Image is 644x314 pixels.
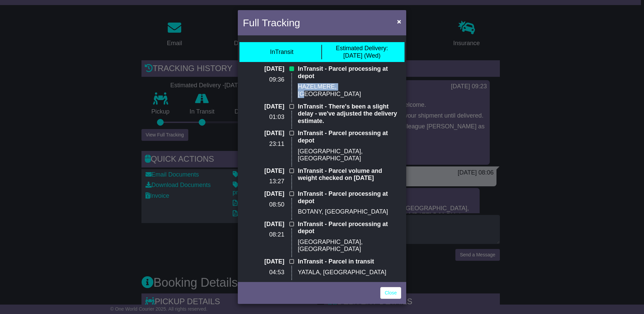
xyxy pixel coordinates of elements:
[243,269,284,276] p: 04:53
[243,140,284,148] p: 23:11
[298,103,401,125] p: InTransit - There's been a slight delay - we've adjusted the delivery estimate.
[243,76,284,84] p: 09:36
[298,190,401,205] p: InTransit - Parcel processing at depot
[243,231,284,239] p: 08:21
[243,178,284,185] p: 13:27
[336,45,388,59] div: [DATE] (Wed)
[298,221,401,235] p: InTransit - Parcel processing at depot
[298,258,401,265] p: InTransit - Parcel in transit
[243,190,284,198] p: [DATE]
[298,208,401,216] p: BOTANY, [GEOGRAPHIC_DATA]
[397,18,401,25] span: ×
[243,221,284,228] p: [DATE]
[298,83,401,98] p: HAZELMERE, [GEOGRAPHIC_DATA]
[243,130,284,137] p: [DATE]
[298,239,401,253] p: [GEOGRAPHIC_DATA], [GEOGRAPHIC_DATA]
[336,45,388,52] span: Estimated Delivery:
[298,148,401,162] p: [GEOGRAPHIC_DATA], [GEOGRAPHIC_DATA]
[243,167,284,175] p: [DATE]
[270,49,293,56] div: InTransit
[380,287,401,299] a: Close
[298,65,401,80] p: InTransit - Parcel processing at depot
[298,130,401,144] p: InTransit - Parcel processing at depot
[298,269,401,276] p: YATALA, [GEOGRAPHIC_DATA]
[298,167,401,182] p: InTransit - Parcel volume and weight checked on [DATE]
[243,65,284,73] p: [DATE]
[243,201,284,209] p: 08:50
[243,114,284,121] p: 01:03
[394,14,405,28] button: Close
[243,258,284,265] p: [DATE]
[243,15,300,30] h4: Full Tracking
[243,103,284,111] p: [DATE]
